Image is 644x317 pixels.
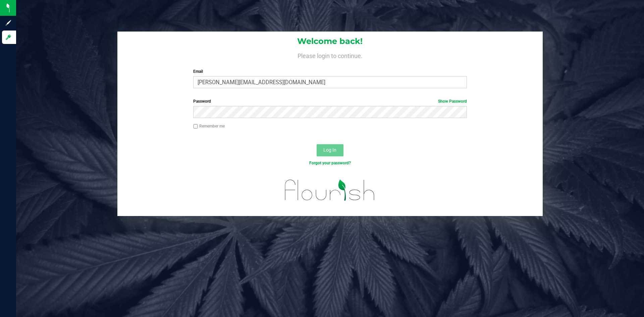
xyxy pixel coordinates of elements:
[117,51,543,59] h4: Please login to continue.
[438,99,467,104] a: Show Password
[193,124,198,129] input: Remember me
[193,68,467,74] label: Email
[277,173,383,207] img: flourish_logo.svg
[193,99,211,104] span: Password
[309,161,351,165] a: Forgot your password?
[193,123,225,129] label: Remember me
[317,144,343,156] button: Log In
[5,19,12,26] inline-svg: Sign up
[5,34,12,41] inline-svg: Log in
[117,37,543,46] h1: Welcome back!
[323,147,336,153] span: Log In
